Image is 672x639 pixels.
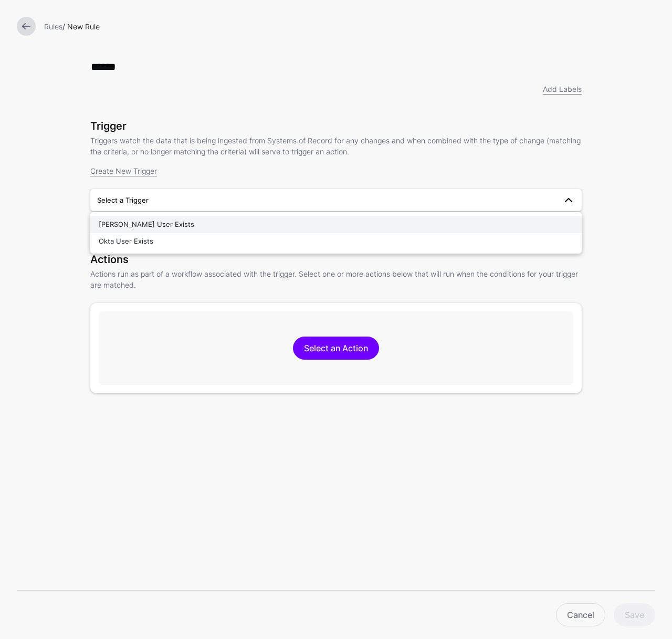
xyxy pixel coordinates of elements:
[90,120,582,132] h3: Trigger
[293,337,379,360] a: Select an Action
[90,166,157,175] a: Create New Trigger
[44,22,62,31] a: Rules
[99,237,153,245] span: Okta User Exists
[97,196,149,204] span: Select a Trigger
[90,233,582,250] button: Okta User Exists
[99,220,194,228] span: [PERSON_NAME] User Exists
[90,216,582,233] button: [PERSON_NAME] User Exists
[90,268,582,290] p: Actions run as part of a workflow associated with the trigger. Select one or more actions below t...
[40,21,659,32] div: / New Rule
[90,135,582,157] p: Triggers watch the data that is being ingested from Systems of Record for any changes and when co...
[90,253,582,266] h3: Actions
[543,85,582,93] a: Add Labels
[556,603,605,626] a: Cancel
